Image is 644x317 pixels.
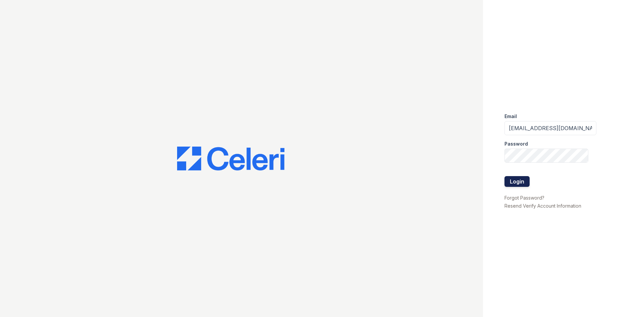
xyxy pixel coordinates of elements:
[504,203,581,209] a: Resend Verify Account Information
[504,176,530,187] button: Login
[504,141,528,147] label: Password
[504,195,544,201] a: Forgot Password?
[504,113,517,120] label: Email
[177,147,284,171] img: CE_Logo_Blue-a8612792a0a2168367f1c8372b55b34899dd931a85d93a1a3d3e32e68fde9ad4.png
